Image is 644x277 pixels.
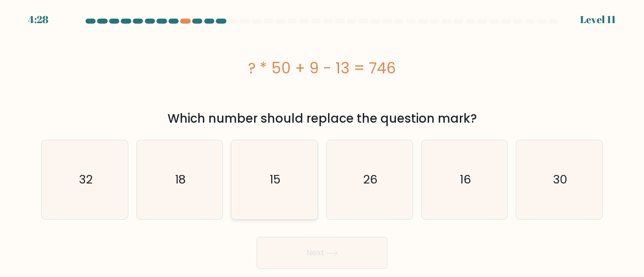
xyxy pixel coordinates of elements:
[175,171,186,188] text: 18
[460,171,471,188] text: 16
[78,171,92,188] text: 32
[363,171,377,188] text: 26
[580,12,616,27] div: Level 11
[270,171,281,188] text: 15
[553,171,567,188] text: 30
[257,237,387,269] button: Next
[47,110,597,128] div: Which number should replace the question mark?
[28,12,48,27] div: 4:28
[41,57,603,79] div: ? * 50 + 9 - 13 = 746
